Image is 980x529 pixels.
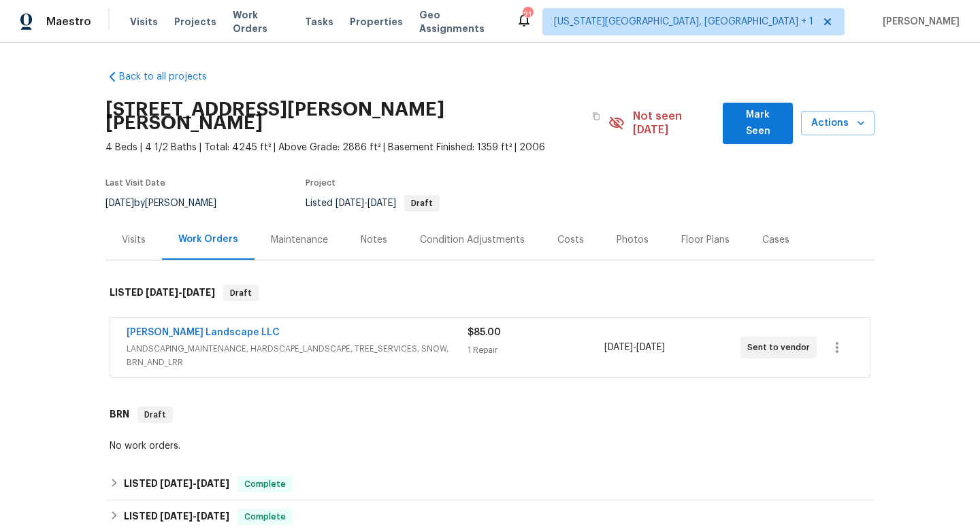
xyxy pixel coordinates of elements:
span: Draft [139,408,171,422]
span: Project [306,179,336,187]
div: LISTED [DATE]-[DATE]Complete [105,468,875,500]
h6: LISTED [124,476,229,492]
button: Copy Address [584,104,608,129]
span: [DATE] [160,511,193,521]
span: [DATE] [146,288,178,297]
a: [PERSON_NAME] Landscape LLC [127,328,280,337]
span: Geo Assignments [419,8,500,35]
div: Condition Adjustments [420,233,525,247]
span: Complete [239,477,291,491]
h6: BRN [110,407,129,423]
span: - [160,479,229,488]
div: Maintenance [271,233,328,247]
span: Actions [812,115,864,132]
div: Cases [762,233,789,247]
span: Sent to vendor [747,341,815,354]
span: Properties [350,15,403,29]
span: Tasks [305,17,333,27]
span: Work Orders [233,8,289,35]
span: Not seen [DATE] [633,109,715,137]
h6: LISTED [124,509,229,525]
span: Maestro [46,15,91,29]
span: [PERSON_NAME] [877,15,960,29]
span: [US_STATE][GEOGRAPHIC_DATA], [GEOGRAPHIC_DATA] + 1 [554,15,813,29]
div: Visits [122,233,146,247]
span: - [336,199,396,208]
span: [DATE] [160,479,193,488]
span: $85.00 [468,328,501,337]
a: Back to all projects [105,70,236,84]
span: [DATE] [636,343,665,352]
span: Visits [130,15,158,29]
span: [DATE] [604,343,633,352]
div: No work orders. [110,439,870,453]
span: Last Visit Date [105,179,165,187]
span: [DATE] [182,288,215,297]
h6: LISTED [110,285,215,301]
span: LANDSCAPING_MAINTENANCE, HARDSCAPE_LANDSCAPE, TREE_SERVICES, SNOW, BRN_AND_LRR [127,342,468,369]
button: Actions [801,111,875,136]
div: Costs [557,233,584,247]
div: 21 [523,8,532,22]
span: Draft [225,286,257,300]
span: [DATE] [336,199,364,208]
div: by [PERSON_NAME] [105,195,233,211]
div: BRN Draft [105,393,875,437]
span: Draft [406,199,438,207]
span: [DATE] [197,511,229,521]
span: - [160,511,229,521]
span: [DATE] [197,479,229,488]
div: Notes [361,233,387,247]
span: [DATE] [367,199,396,208]
span: - [146,288,215,297]
span: Complete [239,510,291,524]
span: [DATE] [105,199,134,208]
div: LISTED [DATE]-[DATE]Draft [105,271,875,315]
span: Listed [306,199,440,208]
div: Work Orders [178,233,238,246]
h2: [STREET_ADDRESS][PERSON_NAME][PERSON_NAME] [105,103,584,130]
button: Mark Seen [723,103,793,144]
span: 4 Beds | 4 1/2 Baths | Total: 4245 ft² | Above Grade: 2886 ft² | Basement Finished: 1359 ft² | 2006 [105,141,608,154]
span: Projects [174,15,216,29]
span: Mark Seen [734,107,782,140]
div: Floor Plans [681,233,730,247]
div: Photos [617,233,649,247]
div: 1 Repair [468,343,604,357]
span: - [604,341,665,354]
